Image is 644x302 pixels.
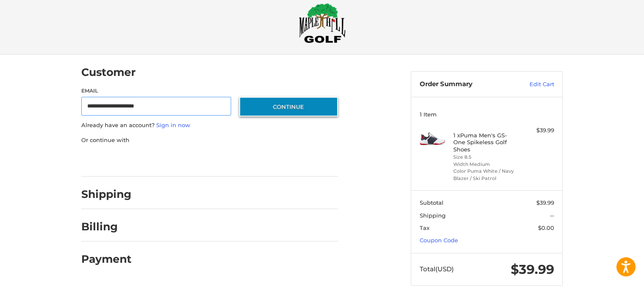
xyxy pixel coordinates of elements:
span: $39.99 [536,199,554,206]
li: Size 8.5 [453,154,518,161]
img: Maple Hill Golf [299,3,346,43]
a: Sign in now [156,122,190,128]
h2: Customer [81,66,136,79]
span: $0.00 [538,224,554,231]
span: Subtotal [420,199,444,206]
h3: Order Summary [420,80,511,89]
li: Width Medium [453,161,518,168]
iframe: PayPal-paylater [151,153,215,168]
span: Shipping [420,212,446,219]
p: Already have an account? [81,121,338,130]
iframe: PayPal-venmo [223,153,287,168]
h3: 1 Item [420,111,554,118]
span: Total (USD) [420,265,454,273]
span: Tax [420,224,429,231]
h4: 1 x Puma Men's GS-One Spikeless Golf Shoes [453,132,518,153]
span: -- [550,212,554,219]
h2: Billing [81,220,131,233]
h2: Shipping [81,188,132,201]
h2: Payment [81,253,132,266]
div: $39.99 [521,126,554,135]
label: Email [81,87,231,95]
p: Or continue with [81,136,338,145]
iframe: PayPal-paypal [79,153,143,168]
a: Edit Cart [511,80,554,89]
button: Continue [239,97,338,116]
li: Color Puma White / Navy Blazer / Ski Patrol [453,168,518,182]
a: Coupon Code [420,237,458,244]
span: $39.99 [511,261,554,277]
